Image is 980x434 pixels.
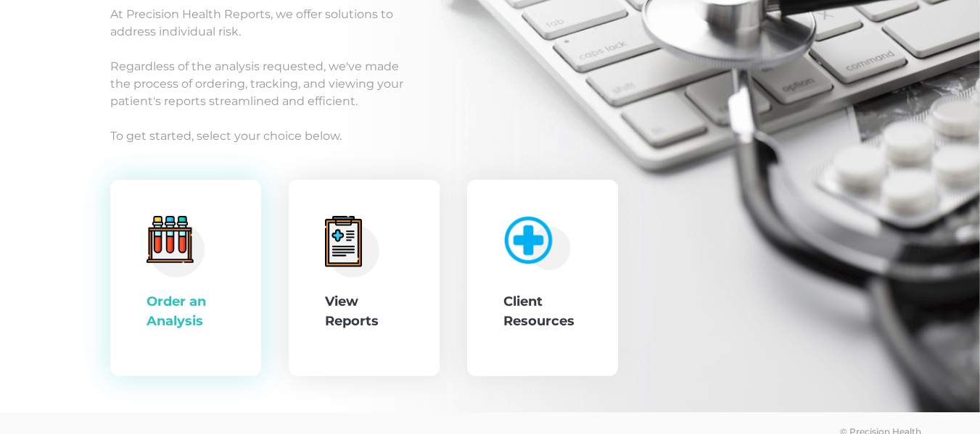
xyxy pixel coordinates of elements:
[110,58,870,110] p: Regardless of the analysis requested, we've made the process of ordering, tracking, and viewing y...
[110,128,870,145] p: To get started, select your choice below.
[497,209,572,271] img: client-resource.c5a3b187.png
[503,292,582,331] div: Client Resources
[147,292,225,331] div: Order an Analysis
[325,292,403,331] div: View Reports
[110,6,870,41] p: At Precision Health Reports, we offer solutions to address individual risk.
